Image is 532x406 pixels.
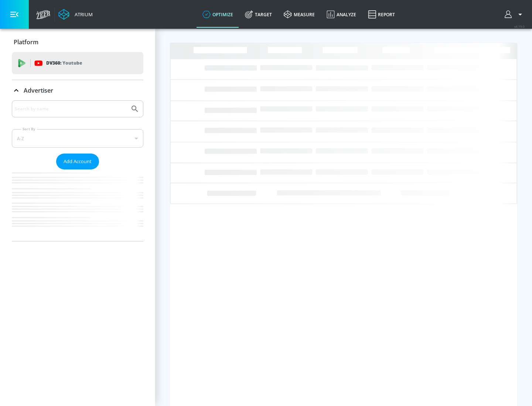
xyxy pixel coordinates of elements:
a: Analyze [321,1,362,28]
div: DV360: Youtube [12,52,143,74]
div: Atrium [72,11,93,18]
span: v 4.19.0 [514,24,525,28]
span: Add Account [64,157,92,166]
nav: list of Advertiser [12,169,143,241]
p: DV360: [46,59,82,67]
a: optimize [197,1,239,28]
div: Platform [12,32,143,52]
div: Advertiser [12,100,143,241]
p: Youtube [62,59,82,67]
a: measure [278,1,321,28]
p: Advertiser [24,86,53,94]
a: Report [362,1,401,28]
button: Add Account [56,154,99,169]
a: Target [239,1,278,28]
label: Sort By [21,127,37,131]
a: Atrium [58,9,93,20]
input: Search by name [15,104,127,114]
div: Advertiser [12,80,143,101]
div: A-Z [12,129,143,148]
p: Platform [14,38,38,46]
